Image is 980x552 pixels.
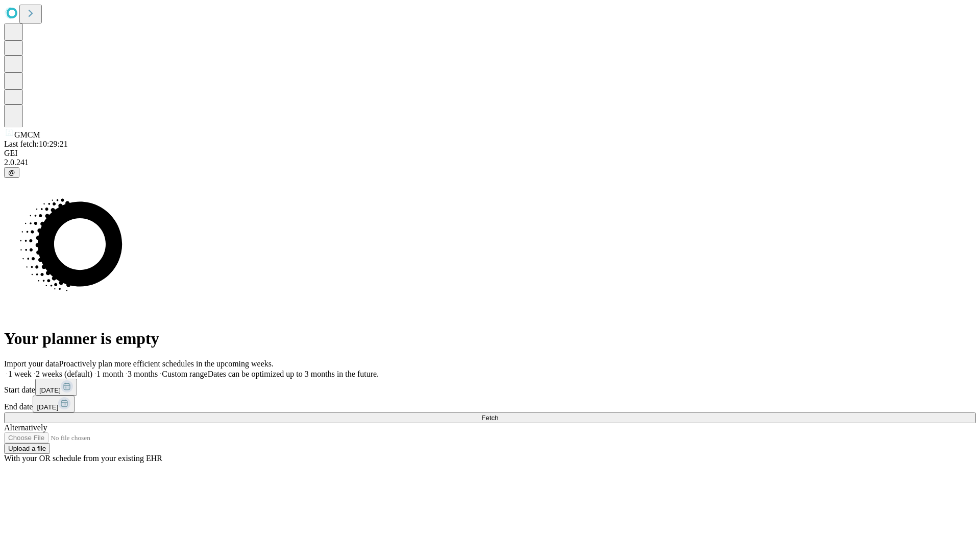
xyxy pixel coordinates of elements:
[4,167,19,178] button: @
[208,370,379,378] span: Dates can be optimized up to 3 months in the future.
[96,370,124,378] span: 1 month
[8,169,15,176] span: @
[39,386,61,394] span: [DATE]
[4,140,68,148] span: Last fetch: 10:29:21
[8,370,32,378] span: 1 week
[4,443,50,454] button: Upload a file
[37,403,58,411] span: [DATE]
[33,396,75,412] button: [DATE]
[14,130,40,139] span: GMCM
[4,396,976,412] div: End date
[4,158,976,167] div: 2.0.241
[128,370,158,378] span: 3 months
[4,149,976,158] div: GEI
[4,379,976,396] div: Start date
[481,414,498,422] span: Fetch
[4,412,976,423] button: Fetch
[4,329,976,348] h1: Your planner is empty
[35,379,77,396] button: [DATE]
[4,359,59,368] span: Import your data
[162,370,207,378] span: Custom range
[36,370,92,378] span: 2 weeks (default)
[4,454,162,463] span: With your OR schedule from your existing EHR
[59,359,274,368] span: Proactively plan more efficient schedules in the upcoming weeks.
[4,423,47,432] span: Alternatively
